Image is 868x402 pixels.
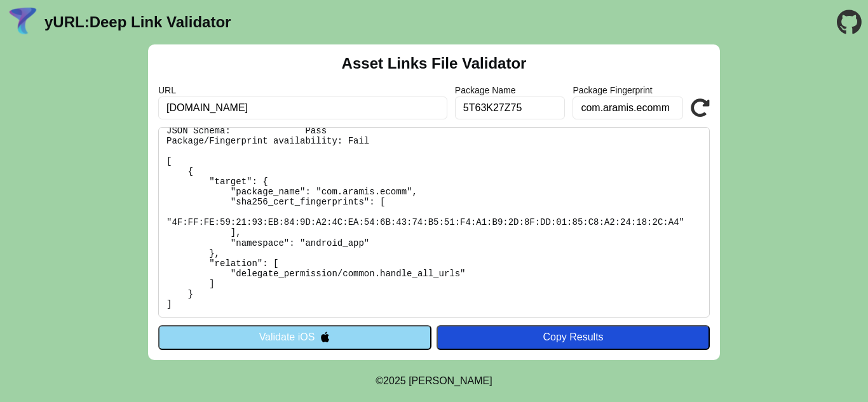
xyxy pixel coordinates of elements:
a: Michael Ibragimchayev's Personal Site [409,375,492,386]
label: URL [158,85,447,95]
label: Package Name [455,85,566,95]
input: Optional [455,97,566,119]
img: appleIcon.svg [320,332,330,342]
button: Validate iOS [158,325,431,349]
h2: Asset Links File Validator [342,55,527,72]
footer: © [376,360,492,402]
label: Package Fingerprint [573,85,683,95]
div: Copy Results [443,332,703,343]
a: yURL:Deep Link Validator [44,13,231,31]
span: 2025 [383,375,406,386]
input: Optional [573,97,683,119]
pre: Found file at: [URL][DOMAIN_NAME] No Redirect: Pass Content-type: [application/json] JSON Validat... [158,127,710,318]
img: yURL Logo [6,6,39,39]
button: Copy Results [437,325,710,349]
input: Required [158,97,447,119]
